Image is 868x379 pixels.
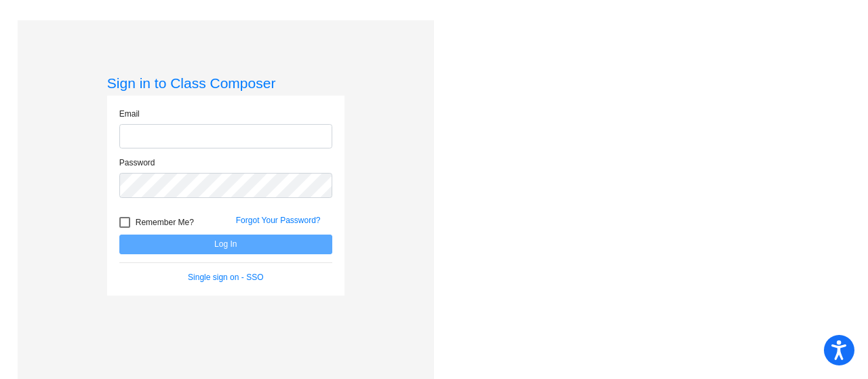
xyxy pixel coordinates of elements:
a: Single sign on - SSO [188,273,263,282]
button: Log In [119,235,332,254]
span: Remember Me? [136,214,194,231]
label: Password [119,157,155,169]
a: Forgot Your Password? [236,216,321,225]
h3: Sign in to Class Composer [107,75,344,92]
label: Email [119,108,140,120]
